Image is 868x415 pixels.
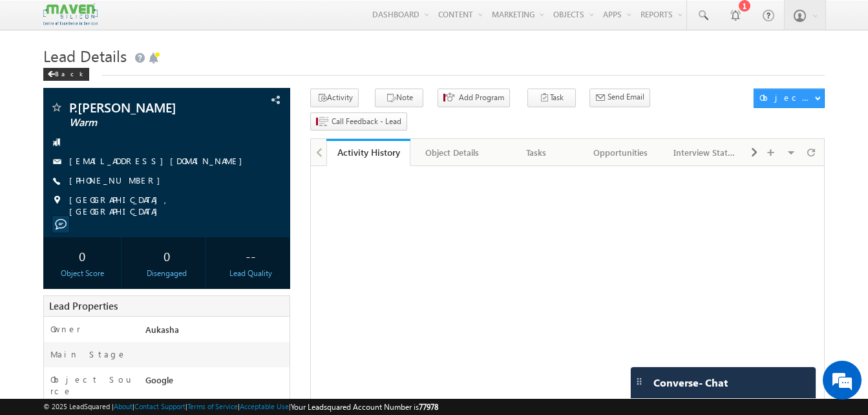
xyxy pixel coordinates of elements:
button: Call Feedback - Lead [310,112,407,131]
span: Warm [69,116,221,129]
div: 0 [47,244,118,268]
a: Object Details [410,139,494,166]
span: Send Email [608,91,644,103]
a: About [114,402,132,410]
label: Owner [50,323,81,335]
a: Terms of Service [187,402,238,410]
span: 77978 [419,402,438,412]
div: Interview Status [673,145,736,160]
div: -- [215,244,286,268]
span: Aukasha [145,324,179,335]
div: 0 [131,244,202,268]
button: Object Actions [754,89,825,108]
span: Call Feedback - Lead [332,116,401,127]
div: Opportunities [589,145,651,160]
div: Object Score [47,268,118,279]
div: Lead Quality [215,268,286,279]
label: Main Stage [50,348,127,360]
div: Activity History [336,146,401,158]
a: Tasks [495,139,579,166]
a: [EMAIL_ADDRESS][DOMAIN_NAME] [69,155,249,166]
span: Converse - Chat [653,377,728,388]
div: Object Actions [759,92,814,103]
a: Back [43,67,96,78]
button: Send Email [589,89,650,107]
button: Add Program [438,89,510,107]
a: Opportunities [579,139,663,166]
span: Your Leadsquared Account Number is [291,402,438,412]
div: Object Details [421,145,483,160]
img: carter-drag [634,376,644,387]
span: Lead Details [43,45,127,66]
span: [PHONE_NUMBER] [69,175,167,187]
span: P.[PERSON_NAME] [69,101,221,114]
span: © 2025 LeadSquared | | | | | [43,401,438,413]
a: Acceptable Use [240,402,289,410]
img: Custom Logo [43,3,98,26]
button: Task [527,89,576,107]
div: Disengaged [131,268,202,279]
span: [GEOGRAPHIC_DATA], [GEOGRAPHIC_DATA] [69,194,268,217]
label: Object Source [50,374,133,397]
div: Google [142,374,290,392]
button: Activity [310,89,359,107]
a: Activity History [326,139,410,166]
span: Lead Properties [49,299,118,312]
a: Interview Status [663,139,747,166]
div: Back [43,68,89,81]
span: Add Program [459,92,504,103]
button: Note [375,89,423,107]
div: Tasks [505,145,567,160]
a: Contact Support [134,402,185,410]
